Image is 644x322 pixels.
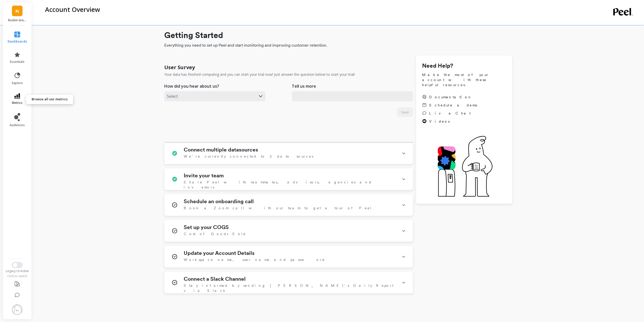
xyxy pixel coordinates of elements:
[422,119,479,124] a: Videos
[184,250,255,256] h1: Update your Account Details
[292,83,316,89] p: Tell us more
[15,8,19,14] span: R(
[164,42,512,48] span: Everything you need to set up Peel and start monitoring and improving customer retention.
[184,224,229,230] h1: Set up your COGS
[8,18,27,22] p: Rockin Green (Essor)
[184,173,224,179] h1: Invite your team
[422,103,479,108] a: Schedule a demo
[3,269,32,273] div: Legacy UI Active
[429,111,471,116] span: Live Chat
[184,283,396,293] span: Stay informed by sending [PERSON_NAME]'s Daily Report via Slack
[164,72,355,77] p: Your data has finished computing and you can start your trial now! Just answer the question below...
[184,257,325,262] span: Workspace name, user name and password
[10,123,25,127] span: audiences
[422,94,479,100] a: Documentation
[10,60,25,64] span: essentials
[429,119,450,124] span: Videos
[184,154,313,159] span: We're currently connected to 2 data sources
[184,231,246,236] span: Cost of Goods Sold
[12,262,23,268] button: Switch to New UI
[164,83,219,89] p: How did you hear about us?
[12,81,23,85] span: explore
[184,276,246,282] h1: Connect a Slack Channel
[164,29,512,41] h1: Getting Started
[422,62,506,70] h1: Need Help?
[12,101,23,105] span: metrics
[184,180,396,190] span: Share Peel with teammates, advisors, agencies and investors
[422,72,506,87] span: Make the most of your account with these helpful resources.
[164,64,195,71] h1: User Survey
[12,305,22,315] img: profile picture
[184,147,258,153] h1: Connect multiple datasources
[429,94,472,100] span: Documentation
[184,205,372,211] span: Book a Zoom call with our team to get a tour of Peel
[8,40,27,44] span: dashboards
[3,274,32,278] div: Click to switch
[45,5,100,14] p: Account Overview
[184,198,254,204] h1: Schedule an onboarding call
[429,103,479,108] span: Schedule a demo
